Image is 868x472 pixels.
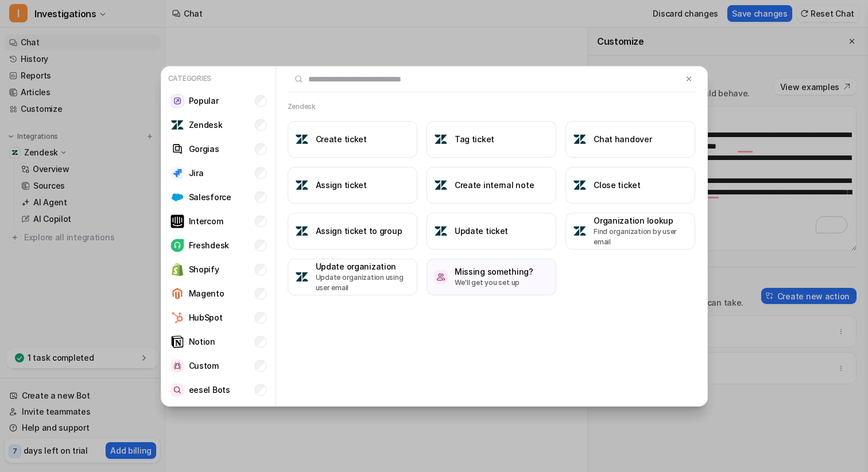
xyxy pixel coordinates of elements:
[427,213,556,249] button: Update ticketUpdate ticket
[189,384,230,396] p: eesel Bots
[427,167,556,204] button: Create internal noteCreate internal note
[189,95,219,107] p: Popular
[316,225,402,237] h3: Assign ticket to group
[189,336,215,348] p: Notion
[455,179,534,191] h3: Create internal note
[189,263,219,275] p: Shopify
[427,259,556,295] button: /missing-somethingMissing something?We'll get you set up
[288,102,316,112] h2: Zendesk
[189,287,224,299] p: Magento
[455,266,533,278] h3: Missing something?
[295,270,309,284] img: Update organization
[427,121,556,158] button: Tag ticketTag ticket
[455,278,533,288] p: We'll get you set up
[189,167,204,179] p: Jira
[288,213,417,249] button: Assign ticket to groupAssign ticket to group
[316,272,410,293] p: Update organization using user email
[288,121,417,158] button: Create ticketCreate ticket
[434,132,448,146] img: Tag ticket
[189,311,223,323] p: HubSpot
[295,224,309,238] img: Assign ticket to group
[594,133,652,145] h3: Chat handover
[295,132,309,146] img: Create ticket
[565,213,695,249] button: Organization lookupOrganization lookupFind organization by user email
[189,143,219,155] p: Gorgias
[189,191,231,203] p: Salesforce
[288,167,417,204] button: Assign ticketAssign ticket
[434,270,448,284] img: /missing-something
[189,239,229,251] p: Freshdesk
[434,178,448,192] img: Create internal note
[316,179,367,191] h3: Assign ticket
[189,360,219,372] p: Custom
[573,178,587,192] img: Close ticket
[189,215,223,227] p: Intercom
[594,227,688,247] p: Find organization by user email
[455,225,508,237] h3: Update ticket
[594,214,688,227] h3: Organization lookup
[295,178,309,192] img: Assign ticket
[573,132,587,146] img: Chat handover
[316,260,410,272] h3: Update organization
[455,133,494,145] h3: Tag ticket
[166,71,271,86] p: Categories
[565,167,695,204] button: Close ticketClose ticket
[189,119,223,131] p: Zendesk
[573,224,587,238] img: Organization lookup
[594,179,641,191] h3: Close ticket
[434,224,448,238] img: Update ticket
[316,133,367,145] h3: Create ticket
[288,259,417,295] button: Update organizationUpdate organizationUpdate organization using user email
[565,121,695,158] button: Chat handoverChat handover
